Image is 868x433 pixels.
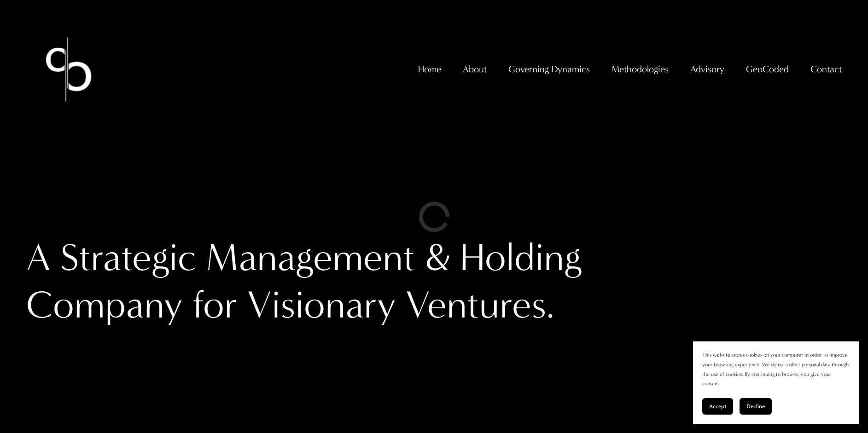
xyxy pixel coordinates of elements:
span: Governing Dynamics [508,61,590,78]
a: folder dropdown [508,60,590,79]
a: folder dropdown [612,60,669,79]
button: Decline [740,398,772,415]
span: Decline [746,403,765,410]
p: This website stores cookies on your computer in order to improve your browsing experience. We do ... [702,351,850,389]
a: folder dropdown [810,60,842,79]
a: folder dropdown [746,60,789,79]
span: About [463,61,487,78]
section: Cookie banner [693,341,859,424]
span: Accept [709,403,726,410]
a: Home [418,60,441,79]
button: Accept [702,398,733,415]
img: Christopher Sanchez &amp; Co. [26,27,111,112]
h1: A Strategic Management & Holding Company for Visionary Ventures. [26,234,638,329]
span: GeoCoded [746,61,789,78]
span: Advisory [690,61,724,78]
a: folder dropdown [690,60,724,79]
span: Contact [810,61,842,78]
a: folder dropdown [463,60,487,79]
span: Methodologies [612,61,669,78]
